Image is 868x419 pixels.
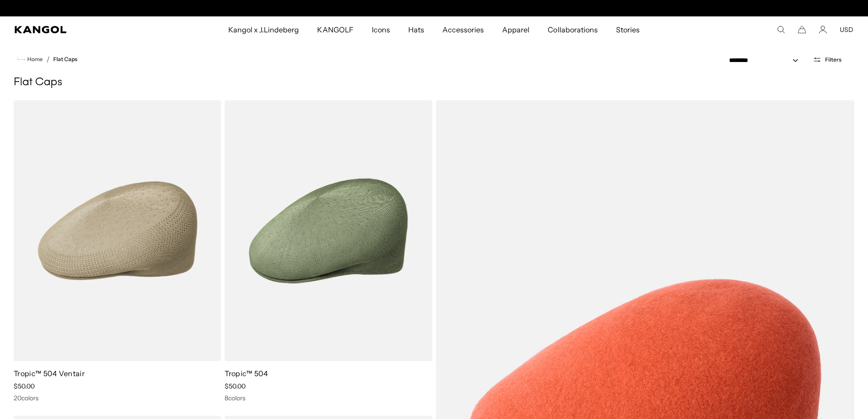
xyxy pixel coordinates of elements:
[17,55,43,63] a: Home
[26,56,43,62] span: Home
[43,54,50,65] li: /
[777,26,785,34] summary: Search here
[340,5,528,12] div: Announcement
[225,394,432,402] div: 8 colors
[53,56,77,62] a: Flat Caps
[539,16,606,43] a: Collaborations
[372,16,390,43] span: Icons
[14,100,221,361] img: Tropic™ 504 Ventair
[308,16,362,43] a: KANGOLF
[548,16,597,43] span: Collaborations
[228,16,299,43] span: Kangol x J.Lindeberg
[433,16,493,43] a: Accessories
[819,26,827,34] a: Account
[225,100,432,361] img: Tropic™ 504
[219,16,308,43] a: Kangol x J.Lindeberg
[502,16,529,43] span: Apparel
[399,16,433,43] a: Hats
[225,382,246,390] span: $50.00
[798,26,806,34] button: Cart
[607,16,649,43] a: Stories
[840,26,853,34] button: USD
[493,16,539,43] a: Apparel
[14,382,35,390] span: $50.00
[825,57,842,63] span: Filters
[725,56,807,65] select: Sort by: Featured
[442,16,484,43] span: Accessories
[225,369,268,378] a: Tropic™ 504
[616,16,640,43] span: Stories
[15,26,151,33] a: Kangol
[14,394,221,402] div: 20 colors
[340,5,528,12] div: 1 of 2
[363,16,399,43] a: Icons
[807,56,847,64] button: Open filters
[340,5,528,12] slideshow-component: Announcement bar
[14,369,85,378] a: Tropic™ 504 Ventair
[408,16,424,43] span: Hats
[14,76,854,89] h1: Flat Caps
[317,16,353,43] span: KANGOLF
